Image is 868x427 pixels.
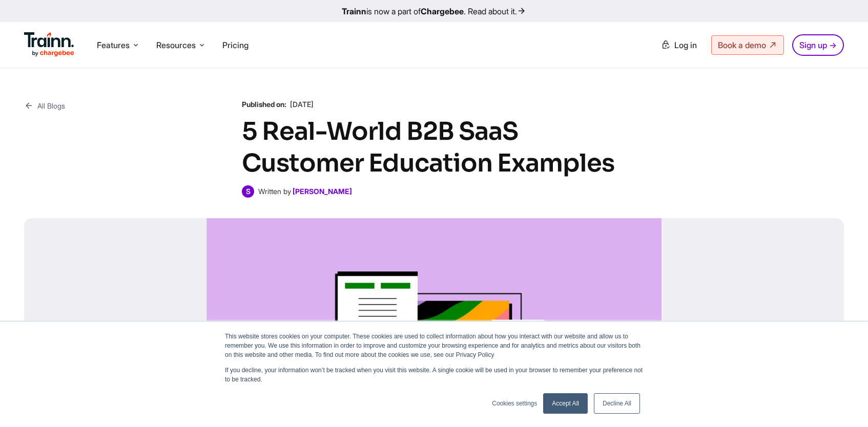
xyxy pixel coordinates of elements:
a: Sign up → [792,34,844,56]
span: [DATE] [290,100,314,109]
span: Book a demo [718,40,766,50]
a: Accept All [543,393,588,414]
h1: 5 Real-World B2B SaaS Customer Education Examples [242,116,626,179]
span: Resources [156,39,196,51]
p: If you decline, your information won’t be tracked when you visit this website. A single cookie wi... [225,366,643,384]
a: Cookies settings [492,399,537,408]
b: Published on: [242,100,286,109]
a: Book a demo [711,35,784,55]
a: Pricing [222,40,249,50]
p: This website stores cookies on your computer. These cookies are used to collect information about... [225,332,643,359]
a: Log in [655,36,703,54]
span: Log in [674,40,697,50]
b: Trainn [342,6,366,16]
span: Features [97,39,130,51]
span: Written by [258,187,291,196]
span: S [242,185,254,198]
img: Trainn Logo [24,32,74,57]
a: All Blogs [24,99,65,112]
a: Decline All [594,393,640,414]
b: Chargebee [421,6,464,16]
a: [PERSON_NAME] [293,187,352,196]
